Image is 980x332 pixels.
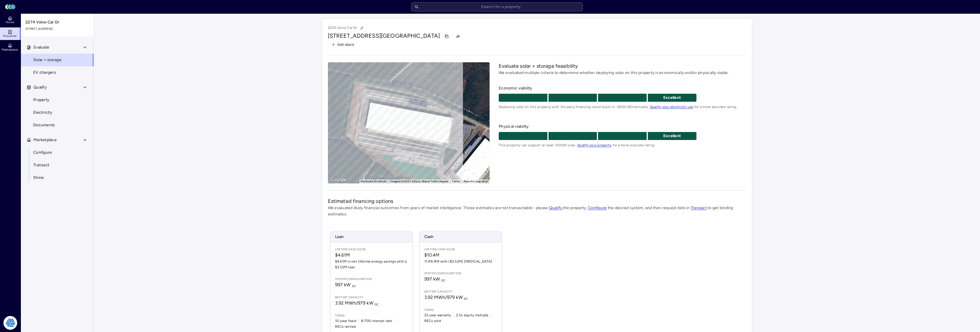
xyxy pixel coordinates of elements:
sub: DC [375,303,379,306]
a: Shine [21,171,94,184]
span: Lifetime Cash Flow [424,247,497,252]
span: 3.92 MWh / 979 kW [424,295,468,300]
button: Qualify [21,81,94,94]
button: Marketplace [21,134,94,146]
span: [STREET_ADDRESS] [328,32,381,39]
p: Excellent [648,95,696,101]
a: EV chargers [21,66,94,79]
span: Deploying solar on this property with 3rd party financing could result in >$50k NOI annually. for... [499,104,746,110]
sub: DC [441,279,446,282]
span: 2274 Volvo Car Dr [25,19,90,25]
a: Electricity [21,106,94,119]
span: RECs sold [424,318,441,324]
a: Terms (opens in new tab) [452,180,460,183]
p: We evaluated likely financial outcomes from years of market intelligence. These estimates are not... [328,205,746,217]
a: Documents [21,119,94,131]
span: System configuration [424,271,497,276]
span: Cash [420,231,502,242]
a: Report a map error [464,180,488,183]
button: Add labels [328,41,358,48]
span: 8.75% interest rate [361,318,392,324]
img: Tradition Energy [3,316,17,330]
span: Lifetime Cash Flow [335,247,408,252]
button: Keyboard shortcuts [361,179,387,183]
span: Solar + storage [33,57,62,63]
span: [GEOGRAPHIC_DATA] [381,32,440,39]
span: Physical viability [499,123,746,130]
p: We evaluated multiple criteria to determine whether deploying solar on this property is economica... [499,70,746,76]
p: 2274 Volvo Car Dr [328,24,366,32]
span: $10.4M [424,252,497,259]
span: 25 year warranty [424,312,451,318]
span: Battery capacity [424,289,497,294]
span: Loan [330,231,412,242]
span: Marketplace [2,48,18,51]
span: $4.61M [335,252,408,259]
a: Qualify your electricity use [650,105,694,109]
span: Economic viability [499,85,746,91]
span: Configure [33,149,52,156]
span: 11.4% IRR with ($3.52M) [MEDICAL_DATA] [424,259,497,264]
span: Terms [335,313,408,318]
span: 997 kW [335,282,356,287]
span: Battery capacity [335,295,408,300]
a: Transact [691,205,707,210]
span: [STREET_ADDRESS] [25,27,90,31]
a: Open this area in Google Maps (opens a new window) [329,176,348,183]
span: RECs retired [335,324,356,329]
span: Terms [424,308,497,312]
span: Evaluate [33,44,49,51]
span: Shine [33,175,44,181]
img: Google [329,176,348,183]
span: Home [6,21,14,24]
span: 10-year fixed [335,318,356,324]
span: $4.61M in net lifetime energy savings with a $3.52M loan [335,259,408,270]
span: EV chargers [33,69,56,76]
span: Transact [33,162,49,168]
h2: Estimated financing options [328,197,746,205]
button: Evaluate [21,41,94,54]
span: Marketplace [33,137,57,143]
span: Documents [33,122,55,128]
a: Property [21,94,94,106]
span: System configuration [335,277,408,281]
a: Qualify [549,205,563,210]
h2: Evaluate solar + storage feasibility [499,62,746,70]
span: 2.5x equity multiple [456,312,489,318]
span: This property can support at least 100kW solar. for a more accurate rating. [499,142,746,148]
span: Qualify [33,84,47,91]
a: Qualify your property [577,143,611,147]
span: Electricity [33,109,52,116]
span: Property [33,97,49,103]
a: Solar + storage [21,54,94,66]
a: Transact [21,159,94,171]
p: Excellent [648,133,696,139]
input: Search for a property [411,2,583,11]
sub: DC [464,297,468,301]
span: 3.92 MWh / 979 kW [335,300,379,306]
a: Configure [588,205,607,210]
span: 997 kW [424,276,446,282]
a: Configure [21,146,94,159]
span: Properties [3,34,17,38]
span: Imagery ©2025 Airbus, Maxar Technologies [390,180,448,183]
span: Add labels [337,42,355,47]
sub: DC [352,284,356,288]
